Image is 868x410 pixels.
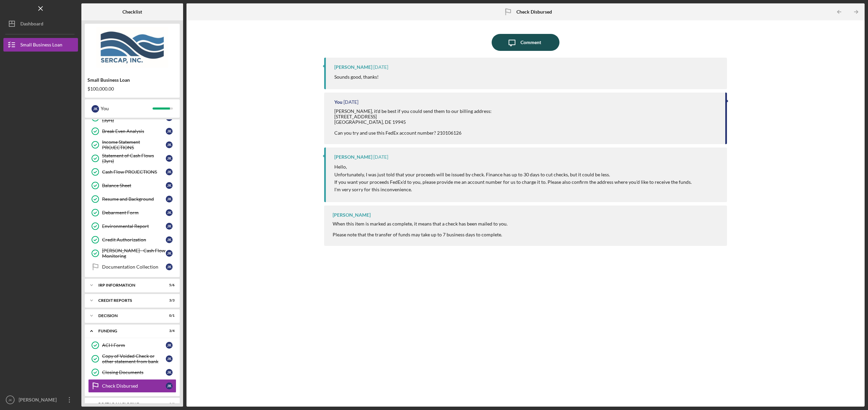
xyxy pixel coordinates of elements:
b: Check Disbursed [516,9,552,15]
time: 2025-09-30 19:51 [373,154,388,160]
div: J K [166,196,173,202]
div: J K [166,141,173,148]
button: Comment [492,34,559,51]
div: When this item is marked as complete, it means that a check has been mailed to you. Please note t... [333,221,508,237]
div: J K [166,182,173,189]
div: You [334,99,342,105]
a: Break Even AnalysisJK [88,124,176,138]
div: Check Disbursed [102,383,166,389]
div: [PERSON_NAME] - Cash Flow Monitoring [102,248,166,259]
p: Unfortunately, I was just told that your proceeds will be issued by check. Finance has up to 30 d... [334,171,692,178]
a: Check DisbursedJK [88,379,176,393]
div: J K [166,383,173,389]
a: Copy of Voided Check or other statement from bankJK [88,352,176,366]
div: ACH Form [102,343,166,348]
a: Balance SheetJK [88,179,176,192]
div: 3 / 4 [162,329,175,333]
div: [PERSON_NAME] [334,64,372,70]
div: Income Statement PROJECTIONS [102,139,166,150]
div: Documentation Collection [102,264,166,270]
text: JK [8,398,12,402]
div: Environmental Report [102,223,166,229]
div: [PERSON_NAME] [333,212,371,218]
a: Statement of Cash Flows (3yrs)JK [88,152,176,165]
div: You [101,103,153,114]
div: 0 / 1 [162,314,175,318]
p: Sounds good, thanks! [334,73,379,81]
div: POST LOAN CLOSING [98,402,158,406]
div: J K [166,223,173,230]
div: Statement of Cash Flows (3yrs) [102,153,166,164]
a: [PERSON_NAME] - Cash Flow MonitoringJK [88,247,176,260]
div: Break Even Analysis [102,129,166,134]
button: JK[PERSON_NAME] [3,393,78,407]
div: IRP Information [98,283,158,287]
div: Balance Sheet [102,183,166,188]
div: [PERSON_NAME] [334,154,372,160]
a: Credit AuthorizationJK [88,233,176,247]
div: J K [166,355,173,362]
div: 1 / 6 [162,402,175,406]
div: Small Business Loan [87,77,177,83]
a: Documentation CollectionJK [88,260,176,274]
div: J K [92,105,99,113]
div: J K [166,236,173,243]
div: J K [166,128,173,135]
a: Debarment FormJK [88,206,176,219]
a: Income Statement PROJECTIONSJK [88,138,176,152]
div: [PERSON_NAME], it'd be best if you could send them to our billing address: [STREET_ADDRESS] [GEOG... [334,109,493,136]
a: Cash Flow PROJECTIONSJK [88,165,176,179]
div: Debarment Form [102,210,166,215]
div: J K [166,342,173,349]
div: Resume and Background [102,196,166,202]
div: Credit Authorization [102,237,166,242]
div: J K [166,155,173,162]
div: 5 / 6 [162,283,175,287]
a: Environmental ReportJK [88,219,176,233]
div: Dashboard [20,17,43,32]
a: ACH FormJK [88,338,176,352]
button: Small Business Loan [3,38,78,52]
a: Closing DocumentsJK [88,366,176,379]
p: If you want your proceeds FedEx'd to you, please provide me an account number for us to charge it... [334,178,692,186]
a: Resume and BackgroundJK [88,192,176,206]
b: Checklist [122,9,142,15]
div: Cash Flow PROJECTIONS [102,169,166,175]
button: Dashboard [3,17,78,31]
div: Decision [98,314,158,318]
div: Closing Documents [102,370,166,375]
div: $100,000.00 [87,86,177,92]
div: J K [166,369,173,376]
time: 2025-09-30 20:01 [343,99,358,105]
div: [PERSON_NAME] [17,393,61,408]
time: 2025-10-01 12:37 [373,64,388,70]
div: J K [166,250,173,257]
div: 3 / 3 [162,298,175,302]
div: Small Business Loan [20,38,62,53]
div: Copy of Voided Check or other statement from bank [102,353,166,364]
img: Product logo [85,27,180,68]
div: J K [166,263,173,270]
p: I'm very sorry for this inconvenience. [334,186,692,193]
div: J K [166,169,173,175]
div: Comment [520,34,541,51]
p: Hello, [334,163,692,171]
div: J K [166,209,173,216]
div: Funding [98,329,158,333]
div: credit reports [98,298,158,302]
